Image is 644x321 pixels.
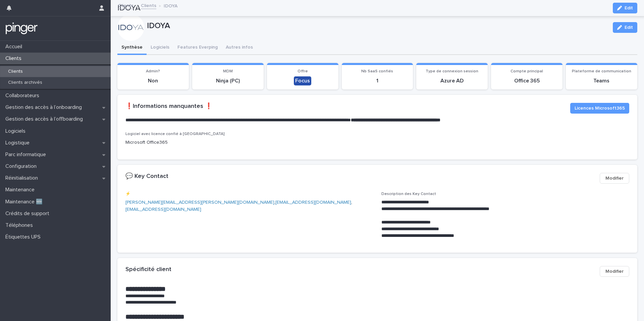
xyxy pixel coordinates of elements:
[3,222,38,229] p: Téléphones
[495,78,558,84] p: Office 365
[3,116,88,122] p: Gestion des accès à l’offboarding
[125,192,130,196] span: ⚡️
[3,199,48,205] p: Maintenance 🆕
[3,210,55,217] p: Crédits de support
[570,103,629,114] button: Licences Microsoft365
[3,140,35,146] p: Logistique
[3,187,40,193] p: Maintenance
[147,21,607,31] p: IDOYA
[125,173,168,180] h2: 💬 Key Contact
[3,104,87,111] p: Gestion des accès à l’onboarding
[125,266,171,273] h2: Spécificité client
[3,80,48,85] p: Clients archivés
[346,78,409,84] p: 1
[3,69,28,74] p: Clients
[125,132,225,136] span: Logiciel avec licence confié à [GEOGRAPHIC_DATA]
[125,139,288,146] p: Microsoft Office365
[275,200,351,205] a: [EMAIL_ADDRESS][DOMAIN_NAME]
[3,163,42,170] p: Configuration
[173,41,222,55] button: Features Everping
[3,55,27,62] p: Clients
[381,192,436,196] span: Description des Key Contact
[3,44,28,50] p: Accueil
[3,92,45,99] p: Collaborateurs
[570,78,633,84] p: Teams
[125,207,201,212] a: [EMAIL_ADDRESS][DOMAIN_NAME]
[196,78,260,84] p: Ninja (PC)
[3,151,51,158] p: Parc informatique
[420,78,484,84] p: Azure AD
[575,105,625,112] span: Licences Microsoft365
[605,268,624,275] span: Modifier
[600,266,629,277] button: Modifier
[426,69,478,73] span: Type de connexion session
[146,69,160,73] span: Admin?
[605,175,624,182] span: Modifier
[572,69,631,73] span: Plateforme de communication
[125,103,212,110] h2: ❗️Informations manquantes ❗️
[3,175,43,181] p: Réinitialisation
[125,200,274,205] a: [PERSON_NAME][EMAIL_ADDRESS][PERSON_NAME][DOMAIN_NAME]
[3,128,31,134] p: Logiciels
[5,22,38,35] img: mTgBEunGTSyRkCgitkcU
[222,41,257,55] button: Autres infos
[600,173,629,184] button: Modifier
[298,69,308,73] span: Offre
[125,199,373,213] p: , ,
[294,76,311,85] div: Focus
[118,1,133,9] a: Clients
[625,25,633,30] span: Edit
[511,69,543,73] span: Compte principal
[3,234,46,240] p: Étiquettes UPS
[613,22,637,33] button: Edit
[223,69,233,73] span: MDM
[147,41,173,55] button: Logiciels
[117,41,147,55] button: Synthèse
[141,1,156,9] a: Clients
[361,69,393,73] span: Nb SaaS confiés
[164,2,177,9] p: IDOYA
[121,78,185,84] p: Non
